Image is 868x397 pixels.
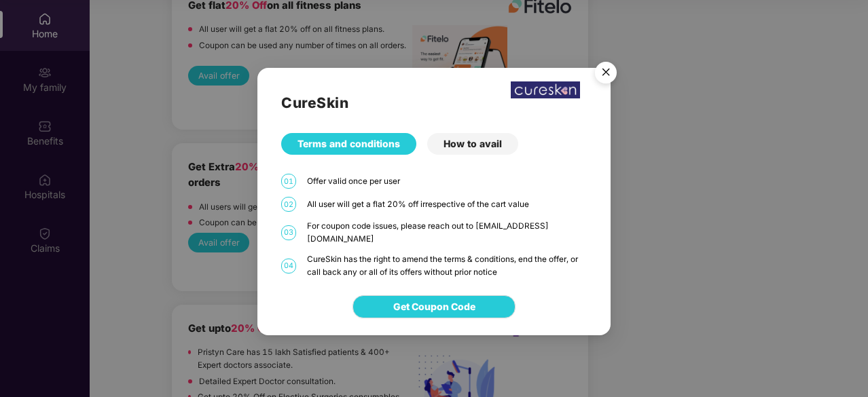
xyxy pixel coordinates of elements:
span: 02 [281,197,296,212]
span: Get Coupon Code [393,300,475,315]
div: How to avail [427,133,518,155]
button: Get Coupon Code [352,296,516,319]
span: 01 [281,174,296,189]
div: All user will get a flat 20% off irrespective of the cart value [307,198,587,211]
div: For coupon code issues, please reach out to [EMAIL_ADDRESS][DOMAIN_NAME] [307,220,587,245]
h2: CureSkin [281,92,587,114]
span: 03 [281,225,296,240]
img: WhatsApp%20Image%202022-12-23%20at%206.17.28%20PM.jpeg [511,81,580,98]
img: svg+xml;base64,PHN2ZyB4bWxucz0iaHR0cDovL3d3dy53My5vcmcvMjAwMC9zdmciIHdpZHRoPSI1NiIgaGVpZ2h0PSI1Ni... [587,56,625,94]
div: CureSkin has the right to amend the terms & conditions, end the offer, or call back any or all of... [307,254,587,279]
button: Close [587,55,623,92]
div: Terms and conditions [281,133,416,155]
div: Offer valid once per user [307,175,587,188]
span: 04 [281,259,296,273]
